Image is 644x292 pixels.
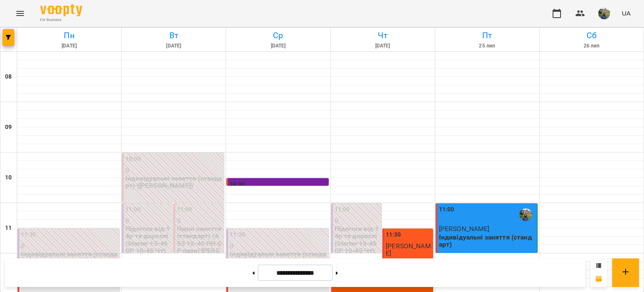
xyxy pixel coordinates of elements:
h6: Вт [123,29,224,42]
label: 11:00 [177,205,192,214]
p: 0 [335,217,380,224]
img: Voopty Logo [40,4,82,16]
h6: 08 [5,72,12,82]
h6: Чт [332,29,434,42]
h6: [DATE] [227,42,329,50]
p: 0 [177,217,223,224]
span: For Business [40,17,82,23]
h6: 11 [5,224,12,233]
label: 11:30 [21,230,36,239]
label: 11:30 [386,230,401,239]
p: 0 [125,217,171,224]
p: Підлітки від 14р та дорослі (Starter 13-45 СР 10-45 Чт) [335,225,380,254]
p: 0 [230,242,327,250]
span: [PERSON_NAME] [386,242,431,257]
h6: 09 [5,123,12,132]
label: 10:30 [230,180,245,189]
h6: Пт [436,29,538,42]
h6: Сб [541,29,642,42]
p: Індивідуальні заняття (стандарт) ([PERSON_NAME]) [21,250,118,265]
span: UA [622,9,631,18]
label: 11:00 [335,205,350,214]
p: Парні заняття (стандарт) (AS3 12-40 ПН СР парні [PERSON_NAME]) [177,225,223,261]
button: Menu [10,3,30,24]
h6: 26 лип [541,42,642,50]
button: UA [618,5,634,21]
p: 0 [125,167,222,174]
h6: [DATE] [123,42,224,50]
h6: 25 лип [436,42,538,50]
img: Солодкова Катерина Ігорівна [519,208,532,221]
h6: 10 [5,173,12,182]
h6: Пн [18,29,120,42]
h6: Ср [227,29,329,42]
img: f01d4343db5c932fedd74e1c54090270.jpg [598,8,610,19]
h6: [DATE] [18,42,120,50]
p: Підлітки від 14р та дорослі (Starter 13-45 СР 10-45 Чт) [125,225,171,254]
p: Індивідуальні заняття (стандарт) ([PERSON_NAME]) [230,250,327,265]
label: 10:00 [125,155,141,164]
label: 11:00 [125,205,141,214]
h6: [DATE] [332,42,434,50]
label: 11:30 [230,230,245,239]
p: Індивідуальні заняття (стандарт) ([PERSON_NAME]) [125,175,222,189]
p: Індивідуальні заняття (стандарт) [439,234,535,248]
label: 11:00 [439,205,454,214]
p: 0 [21,242,118,250]
span: [PERSON_NAME] [439,225,490,233]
